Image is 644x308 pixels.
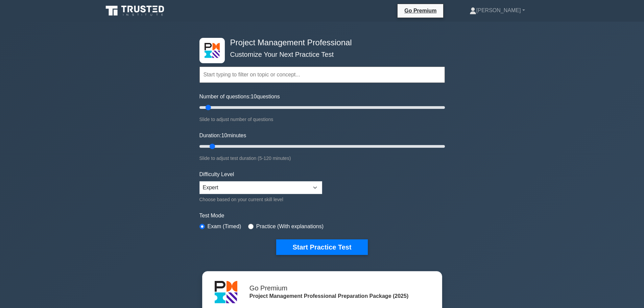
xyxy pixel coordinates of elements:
[199,67,445,83] input: Start typing to filter on topic or concept...
[228,38,412,48] h4: Project Management Professional
[276,239,367,255] button: Start Practice Test
[400,6,440,15] a: Go Premium
[208,222,241,231] label: Exam (Timed)
[199,154,445,162] div: Slide to adjust test duration (5-120 minutes)
[199,195,322,204] div: Choose based on your current skill level
[256,222,324,231] label: Practice (With explanations)
[199,115,445,123] div: Slide to adjust number of questions
[221,133,227,138] span: 10
[199,132,246,140] label: Duration: minutes
[453,4,541,17] a: [PERSON_NAME]
[199,93,280,101] label: Number of questions: questions
[199,170,234,179] label: Difficulty Level
[199,212,445,220] label: Test Mode
[251,94,257,99] span: 10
